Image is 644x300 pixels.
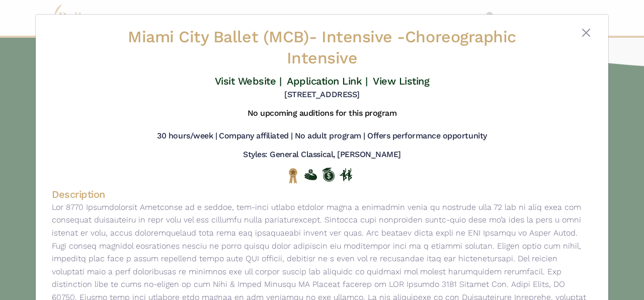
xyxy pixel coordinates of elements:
h5: 30 hours/week | [157,131,217,141]
h4: Description [52,188,592,201]
h5: No adult program | [295,131,365,141]
img: In Person [340,168,352,181]
a: Application Link | [287,75,367,87]
h5: Offers performance opportunity [367,131,487,141]
h2: - Choreographic Intensive [97,27,547,68]
img: Offers Financial Aid [304,169,317,180]
h5: [STREET_ADDRESS] [284,90,359,100]
a: View Listing [373,75,429,87]
img: Offers Scholarship [322,168,335,182]
h5: Styles: General Classical, [PERSON_NAME] [243,149,401,160]
span: Miami City Ballet (MCB) [128,27,309,46]
span: Intensive - [321,27,405,46]
a: Visit Website | [215,75,282,87]
img: National [287,168,299,183]
h5: Company affiliated | [219,131,292,141]
button: Close [580,27,592,39]
h5: No upcoming auditions for this program [248,108,397,119]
